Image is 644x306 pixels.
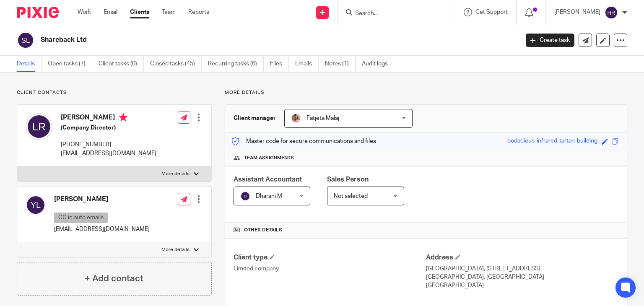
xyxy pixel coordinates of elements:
h4: Client type [234,253,426,262]
p: [EMAIL_ADDRESS][DOMAIN_NAME] [54,225,150,233]
a: Open tasks (7) [48,56,92,72]
a: Email [104,8,117,16]
input: Search [354,10,430,18]
i: Primary [119,113,127,122]
a: Create task [526,34,574,47]
a: Notes (1) [325,56,356,72]
a: Recurring tasks (6) [208,56,264,72]
h2: Shareback Ltd [41,36,419,44]
p: CC in auto emails [54,213,108,223]
img: svg%3E [17,31,34,49]
a: Audit logs [362,56,394,72]
h4: + Add contact [85,272,143,285]
h4: Address [426,253,618,262]
p: Master code for secure communications and files [231,137,376,145]
span: Not selected [334,193,368,199]
img: Pixie [17,7,59,18]
img: svg%3E [26,113,52,140]
span: Assistant Accountant [234,176,302,183]
p: Limited company [234,265,426,273]
img: svg%3E [240,191,250,201]
img: svg%3E [605,6,618,19]
a: Files [270,56,289,72]
a: Team [162,8,176,16]
a: Reports [188,8,209,16]
h5: (Company Director) [61,124,156,132]
span: Dharani M [256,193,282,199]
p: [PHONE_NUMBER] [61,140,156,149]
p: [PERSON_NAME] [554,8,600,16]
h4: [PERSON_NAME] [61,113,156,124]
a: Client tasks (0) [99,56,144,72]
p: [GEOGRAPHIC_DATA], [STREET_ADDRESS] [426,265,618,273]
a: Work [78,8,91,16]
p: More details [225,89,627,96]
a: Details [17,56,42,72]
span: Team assignments [244,155,294,161]
p: Client contacts [17,89,212,96]
p: More details [161,171,190,177]
img: svg%3E [26,195,46,215]
span: Get Support [475,9,508,15]
span: Fatjeta Malaj [306,115,339,121]
span: Other details [244,227,282,233]
a: Clients [130,8,149,16]
p: [EMAIL_ADDRESS][DOMAIN_NAME] [61,149,156,158]
a: Emails [295,56,319,72]
p: [GEOGRAPHIC_DATA], [GEOGRAPHIC_DATA] [426,273,618,281]
span: Sales Person [327,176,369,183]
img: MicrosoftTeams-image%20(5).png [291,113,301,123]
h3: Client manager [234,114,276,122]
a: Closed tasks (45) [150,56,202,72]
p: [GEOGRAPHIC_DATA] [426,281,618,290]
div: bodacious-infrared-tartan-building [507,137,597,146]
p: More details [161,246,190,253]
h4: [PERSON_NAME] [54,195,150,204]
